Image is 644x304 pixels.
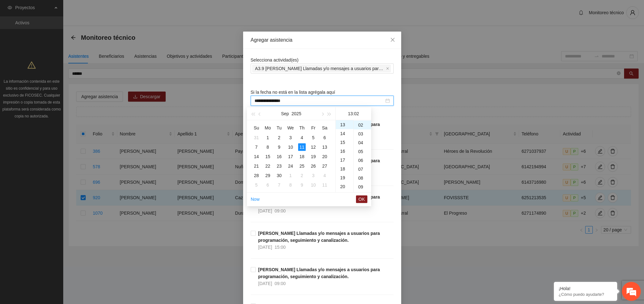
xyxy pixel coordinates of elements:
td: 2025-10-01 [285,171,296,180]
td: 2025-09-22 [262,161,273,171]
div: 27 [321,162,328,170]
div: 9 [275,143,283,151]
div: 2 [298,172,306,179]
div: 13:02 [338,107,369,120]
button: 2025 [291,107,301,120]
td: 2025-10-11 [319,180,330,190]
td: 2025-08-31 [251,133,262,142]
td: 2025-10-07 [273,180,285,190]
div: 15 [336,138,353,147]
div: 19 [336,173,353,182]
div: 31 [253,134,260,141]
div: ¡Hola! [559,286,612,291]
td: 2025-09-26 [308,161,319,171]
td: 2025-09-19 [308,152,319,161]
td: 2025-09-25 [296,161,308,171]
td: 2025-09-17 [285,152,296,161]
td: 2025-09-12 [308,142,319,152]
td: 2025-09-06 [319,133,330,142]
div: 06 [354,156,371,165]
button: OK [356,195,367,203]
td: 2025-09-05 [308,133,319,142]
th: Tu [273,123,285,133]
td: 2025-10-10 [308,180,319,190]
td: 2025-09-14 [251,152,262,161]
div: 05 [354,147,371,156]
div: 10 [354,191,371,200]
div: 17 [336,156,353,164]
span: Si la fecha no está en la lista agrégala aquí [251,90,335,95]
td: 2025-09-03 [285,133,296,142]
div: 18 [298,153,306,160]
td: 2025-09-15 [262,152,273,161]
div: 21 [336,191,353,200]
div: 28 [253,172,260,179]
td: 2025-09-27 [319,161,330,171]
div: 23 [275,162,283,170]
span: A3.9 [PERSON_NAME] Llamadas y/o mensajes a usuarios para programación, seguimiento y canalización. [255,65,385,72]
div: 1 [287,172,294,179]
div: 4 [298,134,306,141]
td: 2025-09-28 [251,171,262,180]
td: 2025-09-04 [296,133,308,142]
div: 16 [275,153,283,160]
span: [DATE] [258,208,272,213]
span: OK [359,196,365,203]
strong: [PERSON_NAME] Llamadas y/o mensajes a usuarios para programación, seguimiento y canalización. [258,231,380,243]
div: 30 [275,172,283,179]
div: 25 [298,162,306,170]
a: Now [251,197,260,202]
div: 19 [310,153,317,160]
td: 2025-10-09 [296,180,308,190]
div: 5 [310,134,317,141]
strong: [PERSON_NAME] Llamadas y/o mensajes a usuarios para programación, seguimiento y canalización. [258,267,380,279]
div: 7 [253,143,260,151]
div: 20 [336,182,353,191]
div: 13 [321,143,328,151]
td: 2025-09-18 [296,152,308,161]
strong: [PERSON_NAME] Llamadas y/o mensajes a usuarios para programación, seguimiento y canalización. [258,158,380,170]
div: 18 [336,164,353,173]
span: 09:00 [275,208,286,213]
div: Chatee con nosotros ahora [33,32,106,40]
div: 09 [354,182,371,191]
button: Sep [281,107,289,120]
div: 10 [310,181,317,189]
div: 14 [253,153,260,160]
div: 3 [287,134,294,141]
td: 2025-09-23 [273,161,285,171]
div: 29 [264,172,272,179]
div: 2 [275,134,283,141]
div: Agregar asistencia [251,37,394,44]
p: ¿Cómo puedo ayudarte? [559,292,612,297]
th: Su [251,123,262,133]
div: 22 [264,162,272,170]
td: 2025-09-20 [319,152,330,161]
div: 9 [298,181,306,189]
span: A3.9 Cuauhtémoc Llamadas y/o mensajes a usuarios para programación, seguimiento y canalización. [252,65,391,72]
div: 15 [264,153,272,160]
div: 4 [321,172,328,179]
td: 2025-09-07 [251,142,262,152]
span: close [390,37,395,42]
div: 3 [310,172,317,179]
div: 04 [354,138,371,147]
div: 02 [354,121,371,129]
div: 8 [287,181,294,189]
div: 7 [275,181,283,189]
strong: [PERSON_NAME] Llamadas y/o mensajes a usuarios para programación, seguimiento y canalización. [258,194,380,206]
div: 26 [310,162,317,170]
div: 12 [310,143,317,151]
td: 2025-09-10 [285,142,296,152]
td: 2025-09-24 [285,161,296,171]
div: 13 [336,120,353,129]
div: 08 [354,174,371,182]
span: Selecciona actividad(es) [251,57,299,63]
td: 2025-10-04 [319,171,330,180]
td: 2025-09-02 [273,133,285,142]
th: Sa [319,123,330,133]
div: 5 [253,181,260,189]
td: 2025-09-21 [251,161,262,171]
strong: [PERSON_NAME] Llamadas y/o mensajes a usuarios para programación, seguimiento y canalización. [258,122,380,134]
td: 2025-09-01 [262,133,273,142]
